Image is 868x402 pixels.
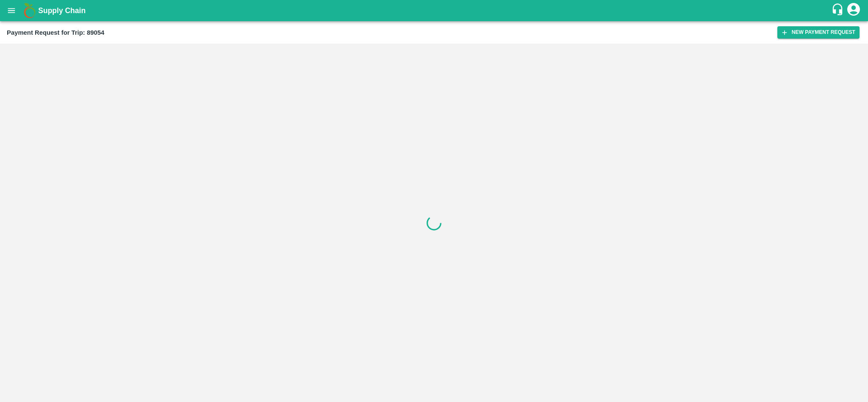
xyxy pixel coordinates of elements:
button: open drawer [2,1,21,20]
b: Payment Request for Trip: 89054 [7,29,104,36]
img: logo [21,2,38,19]
a: Supply Chain [38,5,831,17]
b: Supply Chain [38,6,86,15]
div: customer-support [831,3,846,18]
button: New Payment Request [777,26,860,39]
div: account of current user [846,2,861,19]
